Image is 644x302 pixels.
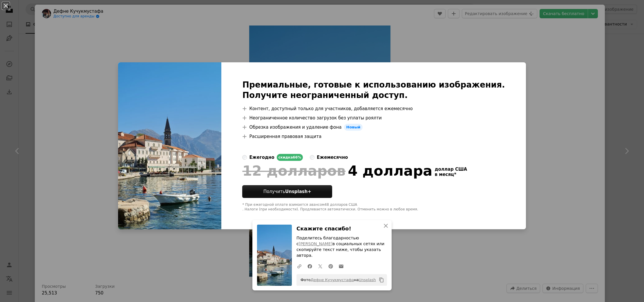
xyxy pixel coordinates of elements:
[301,278,311,282] font: Фото
[359,278,376,282] a: Unsplash
[325,260,336,272] a: Поделиться на Pinterest
[310,155,314,160] input: ежемесячно
[249,115,381,121] font: Неограниченное количество загрузок без уплаты роялти
[293,155,301,159] font: 66%
[315,260,325,272] a: Поделиться в Твиттере
[377,275,386,285] button: Копировать в буфер обмена
[242,163,345,179] font: 12 долларов
[242,185,332,198] button: ПолучитьUnsplash+
[278,155,293,159] font: скидка
[435,167,467,172] font: доллар США
[296,236,359,246] font: Поделитесь благодарностью с
[242,155,247,160] input: ежегодноскидка66%
[242,207,418,211] font: . Налоги (при необходимости). Продлевается автоматически. Отменить можно в любое время.
[296,241,384,258] font: в социальных сетях или скопируйте текст ниже, чтобы указать автора.
[317,155,348,160] font: ежемесячно
[249,125,341,130] font: Обрезка изображения и удаление фона
[305,260,315,272] a: Поделиться на Facebook
[285,189,311,194] font: Unsplash+
[299,241,332,246] a: [PERSON_NAME]
[296,225,351,232] font: Скажите спасибо!
[249,134,321,139] font: Расширенная правовая защита
[348,163,432,179] font: 4 доллара
[336,260,346,272] a: Поделиться по электронной почте
[242,203,324,207] font: * При ежегодной оплате взимается авансом
[311,278,354,282] a: Дефне Кучукмустафа
[325,203,357,207] font: 48 долларов США
[354,278,359,282] font: на
[242,80,505,90] font: Премиальные, готовые к использованию изображения.
[242,90,408,100] font: Получите неограниченный доступ.
[118,62,221,229] img: photo-1645601574017-a42507cff958
[263,189,285,194] font: Получить
[435,172,454,177] font: в месяц
[249,106,413,111] font: Контент, доступный только для участников, добавляется ежемесячно
[346,125,361,129] font: Новый
[249,155,274,160] font: ежегодно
